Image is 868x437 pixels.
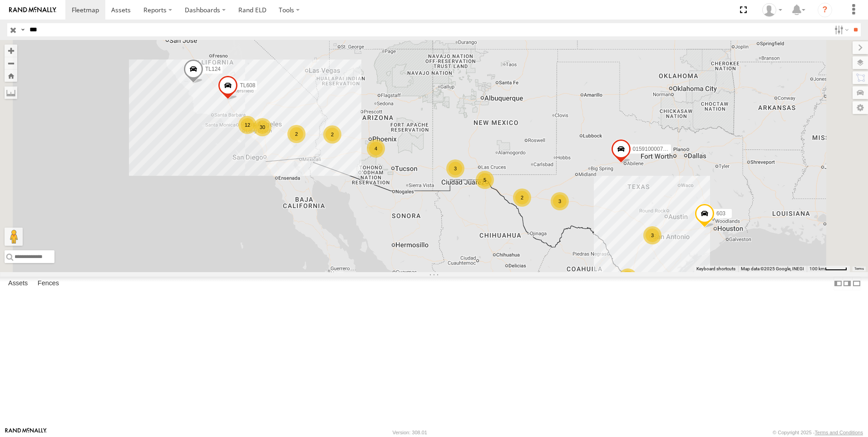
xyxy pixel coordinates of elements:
label: Measure [5,86,17,99]
span: TL608 [240,82,255,89]
img: rand-logo.svg [9,7,56,13]
button: Zoom Home [5,70,17,82]
span: 100 km [809,266,825,271]
div: 3 [643,226,661,244]
i: ? [818,3,832,17]
div: 12 [238,116,256,134]
div: 30 [253,118,271,136]
div: Version: 308.01 [393,430,427,435]
div: 4 [367,139,385,158]
label: Dock Summary Table to the Right [843,277,852,290]
button: Map Scale: 100 km per 45 pixels [807,266,850,272]
label: Assets [4,277,32,290]
a: Terms and Conditions [815,430,863,435]
div: Norma Casillas [759,3,785,17]
label: Fences [33,277,64,290]
button: Drag Pegman onto the map to open Street View [5,228,23,246]
a: Terms (opens in new tab) [854,267,864,271]
div: 2 [323,125,341,144]
a: Visit our Website [5,428,47,437]
label: Search Filter Options [831,23,850,36]
span: 015910000779481 [633,145,678,152]
div: 5 [476,171,494,189]
div: 2 [513,189,531,207]
span: TL124 [205,65,221,72]
button: Zoom in [5,45,17,57]
button: Keyboard shortcuts [696,266,735,272]
label: Hide Summary Table [852,277,861,290]
div: 3 [446,159,464,178]
label: Dock Summary Table to the Left [833,277,843,290]
label: Map Settings [853,101,868,114]
span: 603 [716,210,725,217]
div: 9 [619,268,637,287]
div: 3 [551,192,569,210]
span: Map data ©2025 Google, INEGI [741,266,804,271]
button: Zoom out [5,57,17,70]
label: Search Query [19,23,26,36]
div: © Copyright 2025 - [773,430,863,435]
div: 2 [287,125,306,143]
